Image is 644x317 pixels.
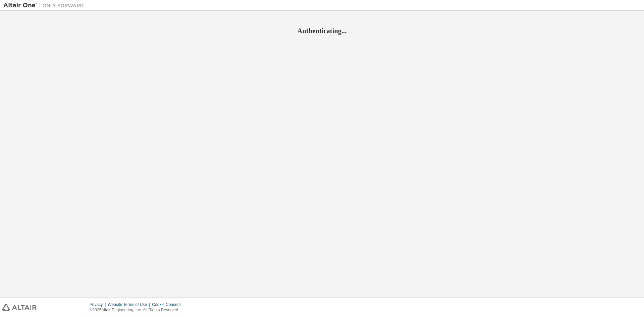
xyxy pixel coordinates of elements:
[90,302,108,307] div: Privacy
[3,2,87,9] img: Altair One
[3,27,641,35] h2: Authenticating...
[152,302,184,307] div: Cookie Consent
[90,307,185,313] p: © 2025 Altair Engineering, Inc. All Rights Reserved.
[2,304,37,311] img: altair_logo.svg
[108,302,152,307] div: Website Terms of Use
